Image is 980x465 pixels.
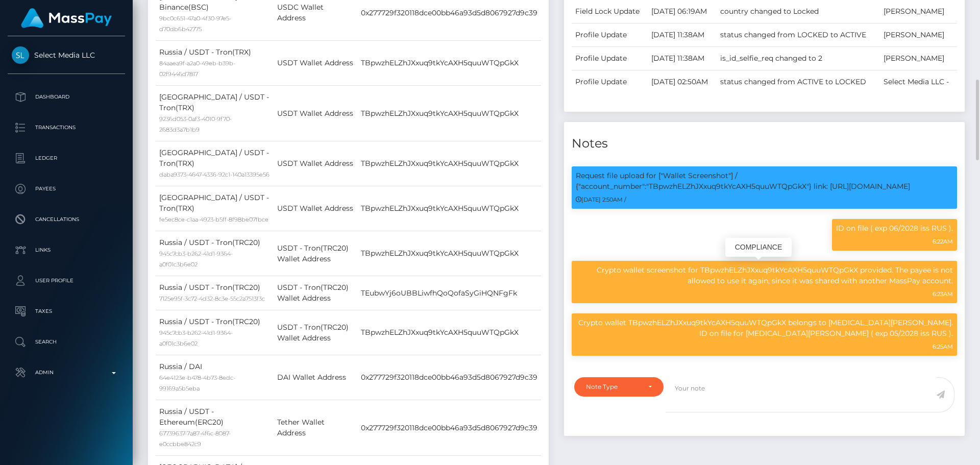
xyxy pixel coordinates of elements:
[274,400,357,456] td: Tether Wallet Address
[357,86,541,141] td: TBpwzhELZhJXxuq9tkYcAXH5quuWTQpGkX
[156,231,274,276] td: Russia / USDT - Tron(TRC20)
[576,170,953,192] p: Request file upload for ["Wallet Screenshot"] / {"account_number":"TBpwzhELZhJXxuq9tkYcAXH5quuWTQ...
[8,176,125,202] a: Payees
[8,299,125,324] a: Taxes
[156,41,274,86] td: Russia / USDT - Tron(TRX)
[357,400,541,456] td: 0x277729f320118dce00bb46a93d5d8067927d9c39
[159,374,235,392] small: 64e4123e-b478-4b73-8edc-99169a5b5eba
[933,238,953,245] small: 6:22AM
[12,151,121,166] p: Ledger
[159,250,233,268] small: 945c7cb3-b262-41d1-9364-a0f01c3b6e02
[12,273,121,288] p: User Profile
[357,231,541,276] td: TBpwzhELZhJXxuq9tkYcAXH5quuWTQpGkX
[12,46,29,64] img: Select Media LLC
[156,276,274,310] td: Russia / USDT - Tron(TRC20)
[725,238,792,257] div: COMPLIANCE
[156,186,274,231] td: [GEOGRAPHIC_DATA] / USDT - Tron(TRX)
[159,430,231,448] small: 67739637-7a87-4f6c-8087-e0ccbbe842c9
[8,207,125,232] a: Cancellations
[156,355,274,400] td: Russia / DAI
[12,120,121,135] p: Transactions
[933,290,953,298] small: 6:23AM
[933,343,953,350] small: 6:25AM
[572,70,648,94] td: Profile Update
[572,135,957,153] h4: Notes
[159,295,265,302] small: 7125e95f-3c72-4d32-8c3e-55c2a7513f3c
[12,334,121,350] p: Search
[836,223,953,234] p: ID on file ( exp 06/2028 iss RUS ).
[8,51,125,60] span: Select Media LLC
[576,317,953,339] p: Crypto wallet TBpwzhELZhJXxuq9tkYcAXH5quuWTQpGkX belongs to [MEDICAL_DATA][PERSON_NAME]. ID on fi...
[357,276,541,310] td: TEubwYj6oUBBLiwfhQoQofaSyGiHQNFgFk
[574,377,664,397] button: Note Type
[572,47,648,70] td: Profile Update
[8,268,125,293] a: User Profile
[274,355,357,400] td: DAI Wallet Address
[156,141,274,186] td: [GEOGRAPHIC_DATA] / USDT - Tron(TRX)
[274,86,357,141] td: USDT Wallet Address
[156,310,274,355] td: Russia / USDT - Tron(TRC20)
[8,84,125,110] a: Dashboard
[12,181,121,197] p: Payees
[717,23,880,47] td: status changed from LOCKED to ACTIVE
[717,70,880,94] td: status changed from ACTIVE to LOCKED
[357,355,541,400] td: 0x277729f320118dce00bb46a93d5d8067927d9c39
[12,242,121,258] p: Links
[159,171,269,178] small: daba9373-4647-4336-92c1-140a13395e56
[357,41,541,86] td: TBpwzhELZhJXxuq9tkYcAXH5quuWTQpGkX
[159,60,235,78] small: 84aaea9f-a2a0-49eb-b39b-02f9446d7817
[648,23,716,47] td: [DATE] 11:38AM
[572,23,648,47] td: Profile Update
[12,212,121,227] p: Cancellations
[576,196,626,203] small: [DATE] 2:50AM /
[880,23,957,47] td: [PERSON_NAME]
[8,237,125,263] a: Links
[8,145,125,171] a: Ledger
[586,383,640,391] div: Note Type
[159,329,233,347] small: 945c7cb3-b262-41d1-9364-a0f01c3b6e02
[156,86,274,141] td: [GEOGRAPHIC_DATA] / USDT - Tron(TRX)
[274,231,357,276] td: USDT - Tron(TRC20) Wallet Address
[12,365,121,380] p: Admin
[648,47,716,70] td: [DATE] 11:38AM
[274,141,357,186] td: USDT Wallet Address
[576,265,953,286] p: Crypto wallet screenshot for TBpwzhELZhJXxuq9tkYcAXH5quuWTQpGkX provided. The payee is not allowe...
[274,41,357,86] td: USDT Wallet Address
[274,276,357,310] td: USDT - Tron(TRC20) Wallet Address
[8,329,125,355] a: Search
[12,89,121,105] p: Dashboard
[21,8,112,28] img: MassPay Logo
[357,310,541,355] td: TBpwzhELZhJXxuq9tkYcAXH5quuWTQpGkX
[12,304,121,319] p: Taxes
[880,47,957,70] td: [PERSON_NAME]
[648,70,716,94] td: [DATE] 02:50AM
[8,115,125,140] a: Transactions
[8,360,125,385] a: Admin
[159,115,232,133] small: 9236d053-0af3-4010-9f70-2683d3a7b1b9
[717,47,880,70] td: is_id_selfie_req changed to 2
[880,70,957,94] td: Select Media LLC -
[357,186,541,231] td: TBpwzhELZhJXxuq9tkYcAXH5quuWTQpGkX
[159,15,231,33] small: 9bc0c651-47a0-4f30-97e5-d70db6b42775
[357,141,541,186] td: TBpwzhELZhJXxuq9tkYcAXH5quuWTQpGkX
[156,400,274,456] td: Russia / USDT - Ethereum(ERC20)
[274,186,357,231] td: USDT Wallet Address
[274,310,357,355] td: USDT - Tron(TRC20) Wallet Address
[159,216,268,223] small: fe5ec8ce-c1aa-4923-b5ff-8f98be07fbce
